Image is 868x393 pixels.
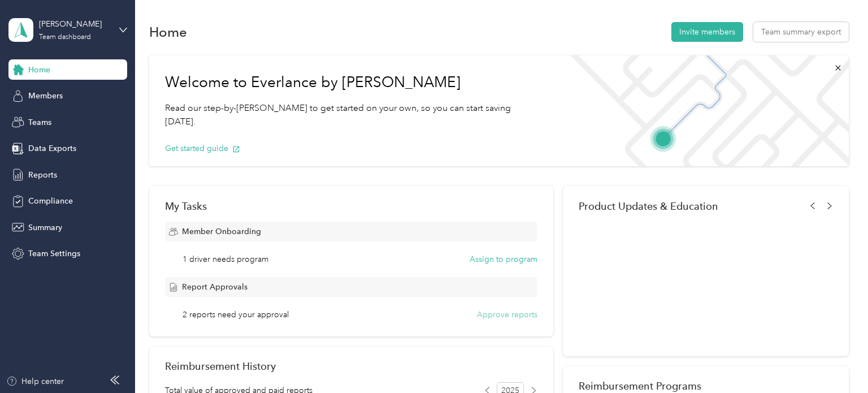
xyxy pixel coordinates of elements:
[39,34,91,41] div: Team dashboard
[165,74,543,92] h1: Welcome to Everlance by [PERSON_NAME]
[165,101,543,129] p: Read our step-by-[PERSON_NAME] to get started on your own, so you can start saving [DATE].
[579,380,832,392] h2: Reimbursement Programs
[671,22,743,42] button: Invite members
[477,309,537,321] button: Approve reports
[28,222,62,234] span: Summary
[165,142,240,154] button: Get started guide
[165,200,537,212] div: My Tasks
[6,375,64,387] button: Help center
[149,26,187,38] h1: Home
[805,330,868,393] iframe: Everlance-gr Chat Button Frame
[28,64,50,76] span: Home
[28,90,63,102] span: Members
[559,55,849,166] img: Welcome to everlance
[183,253,268,265] span: 1 driver needs program
[183,309,289,321] span: 2 reports need your approval
[28,142,76,154] span: Data Exports
[182,226,261,237] span: Member Onboarding
[165,360,276,372] h2: Reimbursement History
[182,281,248,293] span: Report Approvals
[39,18,110,30] div: [PERSON_NAME]
[470,253,537,265] button: Assign to program
[579,200,718,212] span: Product Updates & Education
[28,248,80,260] span: Team Settings
[28,169,57,181] span: Reports
[28,116,51,128] span: Teams
[28,195,73,207] span: Compliance
[753,22,849,42] button: Team summary export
